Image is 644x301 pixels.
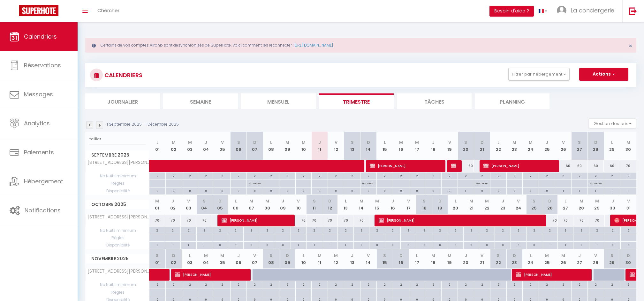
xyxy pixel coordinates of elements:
div: 2 [507,173,523,179]
abbr: S [423,198,426,204]
th: 12 [322,195,338,214]
div: 2 [605,227,620,233]
span: Règles [86,234,149,241]
th: 14 [360,132,376,160]
span: Règles [86,180,149,187]
div: 0 [231,187,246,194]
div: 70 [542,215,558,226]
div: 2 [263,173,279,179]
div: 2 [198,173,214,179]
div: 2 [555,173,571,179]
div: 2 [369,227,385,233]
div: 2 [307,227,322,233]
th: 15 [369,195,385,214]
th: 21 [474,132,490,160]
th: 03 [181,195,196,214]
abbr: D [253,139,256,145]
button: Besoin d'aide ? [489,6,534,17]
th: 07 [244,195,259,214]
th: 13 [338,195,353,214]
th: 25 [526,195,542,214]
div: 1 [149,242,165,248]
span: [PERSON_NAME] [175,268,246,281]
th: 09 [275,195,291,214]
div: 1 [197,242,212,248]
abbr: J [171,198,174,204]
th: 03 [182,132,198,160]
abbr: M [285,139,289,145]
th: 29 [589,195,605,214]
abbr: L [156,139,158,145]
input: Rechercher un logement... [89,133,146,145]
span: Hébergement [24,177,63,185]
div: 0 [328,187,344,194]
th: 08 [263,132,279,160]
div: 2 [588,173,604,179]
div: 0 [393,187,409,194]
div: 2 [523,173,539,179]
abbr: L [611,139,613,145]
span: Notifications [25,206,61,214]
div: 1 [322,242,337,248]
th: 18 [416,195,432,214]
div: 0 [409,187,425,194]
span: [STREET_ADDRESS][PERSON_NAME] étage · F3 rénové - proche gare [87,215,150,219]
abbr: M [399,139,403,145]
th: 01 [149,195,165,214]
div: 2 [354,227,369,233]
th: 24 [511,195,526,214]
button: Gestion des prix [589,119,636,128]
th: 20 [448,195,463,214]
div: Certains de vos comptes Airbnb sont désynchronisés de SuperHote. Voici comment les reconnecter : [85,38,636,53]
li: Semaine [163,93,238,109]
div: 0 [263,187,279,194]
abbr: M [529,139,533,145]
div: 2 [197,227,212,233]
li: Tâches [397,93,472,109]
span: × [629,42,632,50]
div: 70 [353,215,369,226]
p: No Checkin [590,180,602,186]
abbr: V [627,198,630,204]
div: 2 [409,173,425,179]
div: 2 [244,227,259,233]
div: 1 [572,187,587,194]
div: 1 [620,187,636,194]
th: 19 [432,195,448,214]
abbr: D [481,139,484,145]
div: 2 [181,227,196,233]
abbr: M [188,139,192,145]
div: 2 [149,227,165,233]
div: 2 [312,173,328,179]
th: 11 [312,132,328,160]
th: 21 [464,195,479,214]
abbr: S [351,139,354,145]
span: [PERSON_NAME] [370,160,440,172]
th: 25 [539,132,555,160]
th: 02 [165,132,182,160]
span: Septembre 2025 [86,150,149,160]
th: 23 [495,195,511,214]
abbr: M [415,139,419,145]
span: Chercher [97,7,119,14]
div: 60 [587,160,604,172]
abbr: M [172,139,176,145]
div: 70 [558,215,573,226]
th: 07 [247,132,263,160]
abbr: M [302,139,306,145]
div: 0 [377,187,393,194]
div: 2 [490,173,506,179]
li: Mensuel [241,93,316,109]
abbr: J [546,139,548,145]
span: Réservations [24,61,61,69]
div: 0 [507,187,523,194]
span: Paiements [24,148,54,156]
th: 14 [353,195,369,214]
div: 1 [165,242,180,248]
div: 0 [182,187,198,194]
th: 10 [295,132,312,160]
div: 2 [527,227,542,233]
div: 2 [573,227,589,233]
abbr: V [448,139,451,145]
div: 2 [165,227,180,233]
